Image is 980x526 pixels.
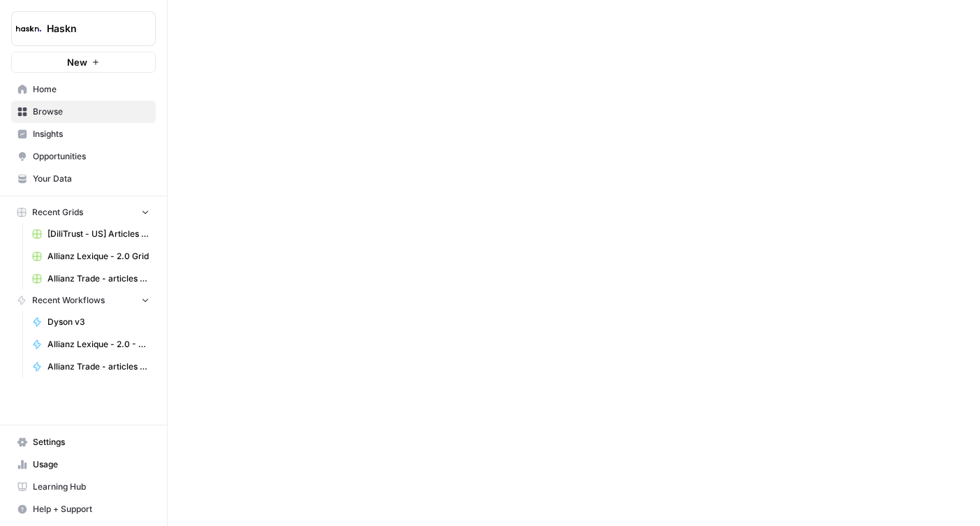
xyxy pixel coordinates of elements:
a: Browse [11,101,156,123]
span: Insights [33,128,149,140]
span: Allianz Trade - articles de blog Grid [47,272,149,285]
a: Allianz Trade - articles de blog [26,356,156,378]
a: Allianz Trade - articles de blog Grid [26,268,156,290]
span: Help + Support [33,503,149,516]
button: New [11,52,156,73]
span: Browse [33,105,149,118]
span: Home [33,83,149,96]
a: Opportunities [11,145,156,168]
span: Recent Grids [32,206,83,219]
a: Usage [11,453,156,476]
span: Allianz Lexique - 2.0 Grid [47,250,149,263]
img: Haskn Logo [16,16,41,41]
a: Learning Hub [11,476,156,498]
span: Settings [33,436,149,448]
button: Workspace: Haskn [11,11,156,46]
a: Dyson v3 [26,311,156,333]
a: Allianz Lexique - 2.0 - Emprunteur - août 2025 [26,333,156,356]
span: Usage [33,458,149,471]
a: Insights [11,123,156,145]
span: Haskn [47,22,131,36]
a: [DiliTrust - US] Articles de blog 700-1000 mots Grid [26,223,156,245]
a: Settings [11,431,156,453]
span: Opportunities [33,150,149,163]
span: New [67,55,87,69]
a: Allianz Lexique - 2.0 Grid [26,245,156,268]
a: Your Data [11,168,156,190]
span: Allianz Trade - articles de blog [47,360,149,373]
button: Help + Support [11,498,156,520]
span: Dyson v3 [47,316,149,328]
span: [DiliTrust - US] Articles de blog 700-1000 mots Grid [47,228,149,240]
span: Recent Workflows [32,294,105,307]
span: Learning Hub [33,481,149,493]
span: Your Data [33,173,149,185]
span: Allianz Lexique - 2.0 - Emprunteur - août 2025 [47,338,149,351]
button: Recent Grids [11,202,156,223]
button: Recent Workflows [11,290,156,311]
a: Home [11,78,156,101]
